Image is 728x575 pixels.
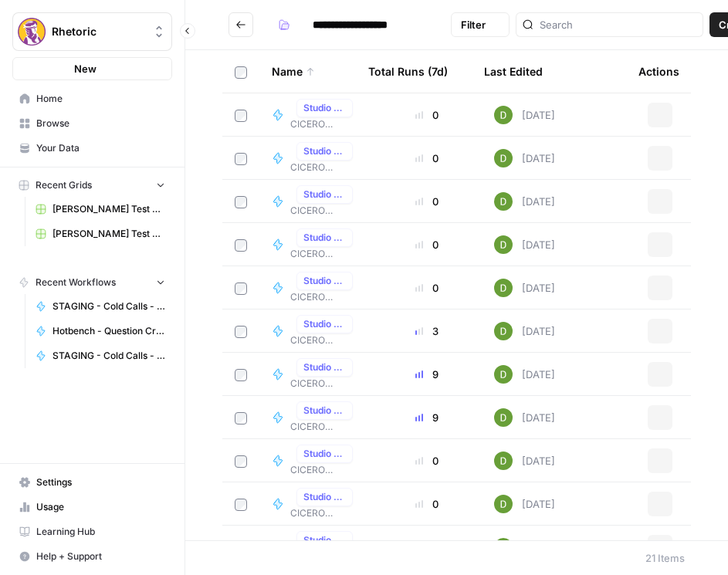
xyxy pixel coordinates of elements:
button: Recent Workflows [12,271,172,294]
span: Filter [461,17,486,32]
a: [PERSON_NAME] Test Workflow - Copilot Example Grid [29,197,172,222]
span: CICERO (PRODUCTION) [290,333,359,347]
span: Usage [36,500,165,514]
span: Recent Workflows [36,276,116,289]
span: CICERO (PRODUCTION) [290,463,359,477]
a: Settings [12,470,172,495]
a: Deposition Prep - Question CreatorStudio 2.0CICERO (PRODUCTION) [272,488,359,520]
div: Total Runs (7d) [368,50,448,93]
span: STAGING - Cold Calls - Question Creator [52,349,165,363]
span: Studio 2.0 [303,447,346,461]
span: Rhetoric [52,24,145,39]
div: [DATE] [494,322,555,340]
img: 9imwbg9onax47rbj8p24uegffqjq [494,192,513,211]
div: Name [272,50,344,93]
div: 0 [384,107,469,123]
a: Deposition Prep - GradingStudio 2.0CICERO (PRODUCTION) [272,445,359,477]
span: Hotbench - Question Creator [52,324,165,338]
div: 0 [384,496,469,512]
span: Recent Grids [36,178,92,192]
a: Basic Interview Prep - GradingStudio 2.0CICERO (PRODUCTION) [272,185,359,218]
div: Actions [638,50,679,93]
img: 9imwbg9onax47rbj8p24uegffqjq [494,365,513,384]
a: STAGING - Cold Calls - Document Verification [29,294,172,319]
div: [DATE] [494,235,555,254]
span: Studio 2.0 [303,231,346,245]
div: [DATE] [494,408,555,427]
a: Usage [12,495,172,519]
span: Your Data [36,141,165,155]
div: [DATE] [494,192,555,211]
img: 9imwbg9onax47rbj8p24uegffqjq [494,538,513,556]
a: Audio TranscribeStudio 2.0CICERO (PRODUCTION) [272,99,359,131]
button: New [12,57,172,80]
div: [DATE] [494,149,555,167]
span: CICERO (PRODUCTION) [290,117,359,131]
div: 0 [384,194,469,209]
div: [DATE] [494,495,555,513]
span: STAGING - Cold Calls - Document Verification [52,299,165,313]
span: CICERO (PRODUCTION) [290,506,359,520]
span: CICERO (PRODUCTION) [290,204,359,218]
span: Studio 2.0 [303,533,346,547]
span: Studio 2.0 [303,144,346,158]
a: Basic Interview Prep - Document VerificationStudio 2.0CICERO (PRODUCTION) [272,142,359,174]
div: 0 [384,539,469,555]
img: 9imwbg9onax47rbj8p24uegffqjq [494,235,513,254]
img: 9imwbg9onax47rbj8p24uegffqjq [494,106,513,124]
span: CICERO (PRODUCTION) [290,377,359,391]
span: CICERO (PRODUCTION) [290,420,359,434]
img: 9imwbg9onax47rbj8p24uegffqjq [494,149,513,167]
a: Cicerov1-Hotbench - Question CreatorStudio 2.0CICERO (PRODUCTION) [272,272,359,304]
span: Settings [36,475,165,489]
div: 9 [384,367,469,382]
span: Studio 2.0 [303,360,346,374]
a: Browse [12,111,172,136]
img: 9imwbg9onax47rbj8p24uegffqjq [494,495,513,513]
a: STAGING - Cold Calls - Question Creator [29,343,172,368]
div: [DATE] [494,365,555,384]
span: Studio 2.0 [303,188,346,201]
a: Learning Hub [12,519,172,544]
span: CICERO (PRODUCTION) [290,161,359,174]
span: Studio 2.0 [303,404,346,418]
span: Home [36,92,165,106]
img: Rhetoric Logo [18,18,46,46]
div: [DATE] [494,538,555,556]
span: Studio 2.0 [303,274,346,288]
input: Search [540,17,696,32]
div: 0 [384,280,469,296]
img: 9imwbg9onax47rbj8p24uegffqjq [494,452,513,470]
span: CICERO (PRODUCTION) [290,247,359,261]
img: 9imwbg9onax47rbj8p24uegffqjq [494,408,513,427]
button: Go back [229,12,253,37]
img: 9imwbg9onax47rbj8p24uegffqjq [494,279,513,297]
span: New [74,61,97,76]
div: 0 [384,237,469,252]
span: Studio 2.0 [303,490,346,504]
a: Basic Interview Prep - Question CreatorStudio 2.0CICERO (PRODUCTION) [272,228,359,261]
a: Cold Call - GradingStudio 2.0CICERO (PRODUCTION) [272,315,359,347]
img: 9imwbg9onax47rbj8p24uegffqjq [494,322,513,340]
button: Workspace: Rhetoric [12,12,172,51]
div: 0 [384,453,469,468]
div: [DATE] [494,279,555,297]
span: [PERSON_NAME] Test Workflow - SERP Overview Grid [52,227,165,241]
span: Studio 2.0 [303,101,346,115]
div: 3 [384,323,469,339]
a: Cold Calls - Document VerificationStudio 2.0CICERO (PRODUCTION) [272,358,359,391]
a: Home [12,86,172,111]
div: [DATE] [494,106,555,124]
a: Your Data [12,136,172,161]
span: Help + Support [36,550,165,563]
div: 9 [384,410,469,425]
div: Last Edited [484,50,543,93]
a: Follow-Up QuestionsStudio 2.0CICERO (PRODUCTION) [272,531,359,563]
a: Hotbench - Question Creator [29,319,172,343]
a: Cold Calls - Question CreatorStudio 2.0CICERO (PRODUCTION) [272,401,359,434]
span: Browse [36,117,165,130]
button: Filter [451,12,510,37]
div: 0 [384,151,469,166]
button: Help + Support [12,544,172,569]
span: Studio 2.0 [303,317,346,331]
